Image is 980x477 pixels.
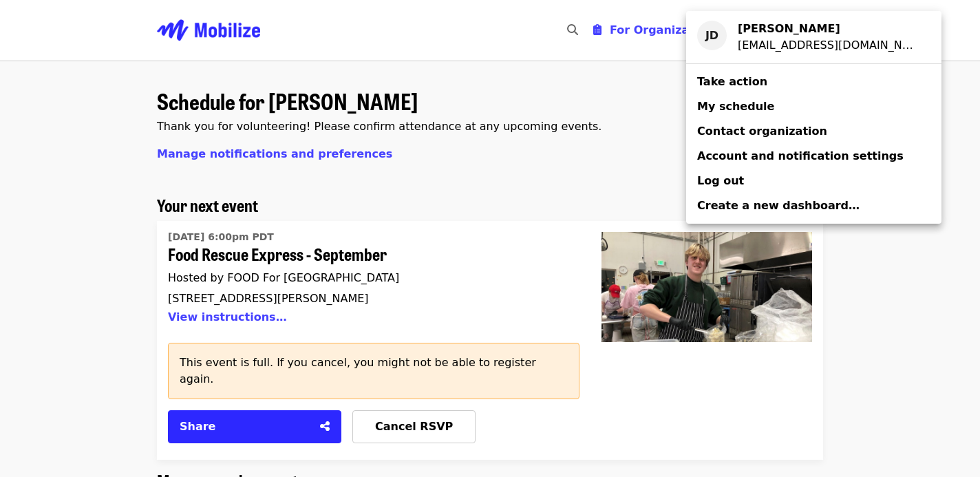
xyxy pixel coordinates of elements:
strong: [PERSON_NAME] [738,22,840,35]
span: Take action [697,75,767,88]
a: Take action [686,70,941,94]
a: JD[PERSON_NAME][EMAIL_ADDRESS][DOMAIN_NAME] [686,17,941,58]
a: My schedule [686,94,941,119]
div: JD [697,21,727,50]
div: Jadakuang@gmail.com [738,37,919,54]
span: Log out [697,174,744,187]
span: Create a new dashboard… [697,199,860,212]
span: Contact organization [697,125,827,138]
span: Account and notification settings [697,149,904,162]
a: Contact organization [686,119,941,144]
div: Jada DeLuca [738,21,919,37]
a: Log out [686,169,941,193]
span: My schedule [697,100,774,113]
a: Create a new dashboard… [686,193,941,218]
a: Account and notification settings [686,144,941,169]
